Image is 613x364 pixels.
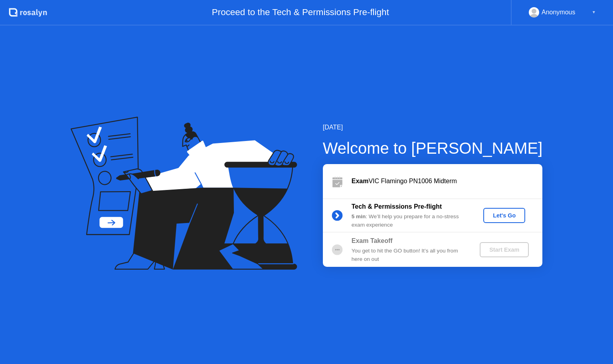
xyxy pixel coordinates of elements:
button: Let's Go [483,208,525,223]
div: Welcome to [PERSON_NAME] [323,136,543,160]
b: Tech & Permissions Pre-flight [352,203,442,210]
div: You get to hit the GO button! It’s all you from here on out [352,247,467,263]
div: VIC Flamingo PN1006 Midterm [352,176,542,186]
div: [DATE] [323,123,543,132]
div: Anonymous [542,7,575,18]
button: Start Exam [480,242,529,257]
div: Let's Go [486,212,522,219]
b: Exam Takeoff [352,237,393,244]
div: ▼ [592,7,596,18]
div: Start Exam [483,247,526,253]
b: Exam [352,178,369,184]
b: 5 min [352,213,366,219]
div: : We’ll help you prepare for a no-stress exam experience [352,213,467,229]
